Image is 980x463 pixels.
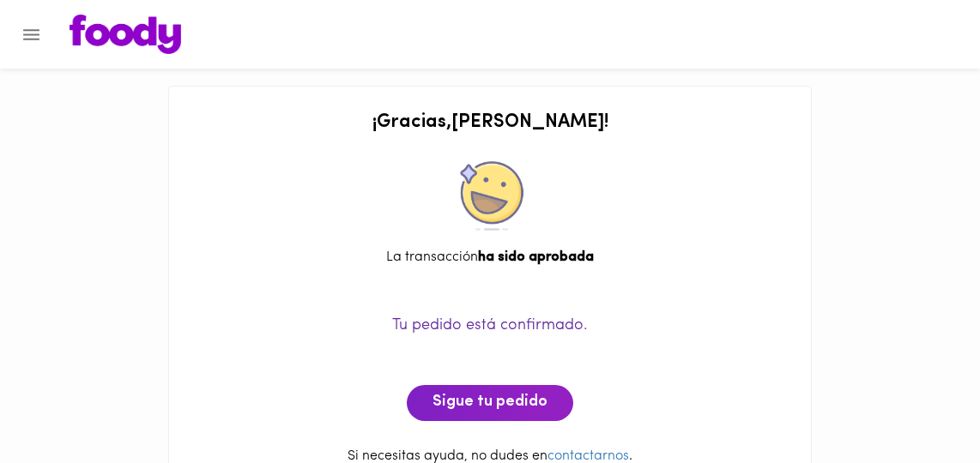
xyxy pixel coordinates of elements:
[456,161,524,231] img: approved.png
[407,385,573,421] button: Sigue tu pedido
[186,248,794,268] div: La transacción
[392,318,588,334] span: Tu pedido está confirmado.
[70,15,181,54] img: logo.png
[547,449,629,463] a: contactarnos
[478,250,594,264] b: ha sido aprobada
[433,394,547,412] span: Sigue tu pedido
[10,14,52,56] button: Menu
[880,364,963,446] iframe: Messagebird Livechat Widget
[186,112,794,133] h2: ¡ Gracias , [PERSON_NAME] !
